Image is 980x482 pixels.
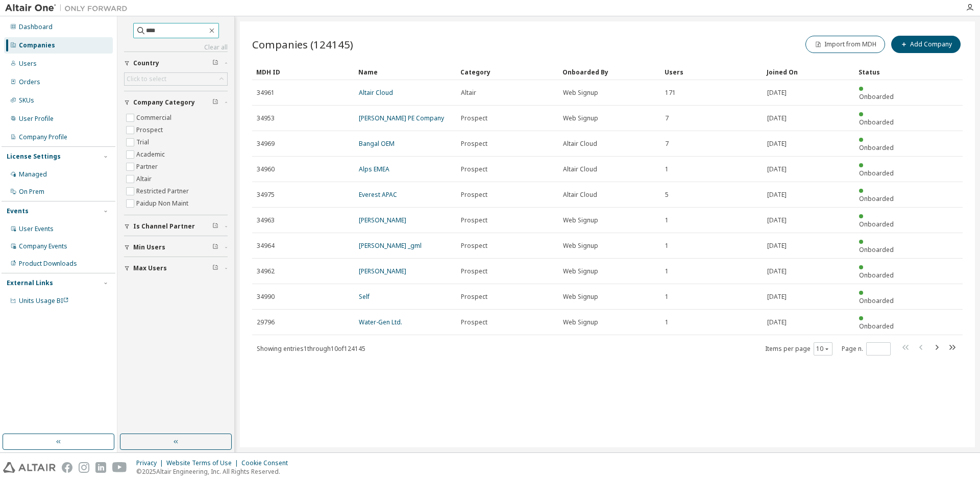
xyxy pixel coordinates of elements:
span: Is Channel Partner [133,222,195,231]
span: Onboarded [859,194,894,203]
span: Clear filter [212,222,218,231]
span: Onboarded [859,143,894,152]
span: Onboarded [859,92,894,101]
button: Min Users [124,236,228,259]
span: Showing entries 1 through 10 of 124145 [257,344,365,353]
img: altair_logo.svg [3,462,56,473]
span: 34975 [257,191,275,199]
a: [PERSON_NAME] [359,216,406,224]
div: Product Downloads [19,260,77,268]
button: Is Channel Partner [124,215,228,238]
div: External Links [7,279,53,287]
a: Water-Gen Ltd. [359,318,402,326]
span: 29796 [257,318,275,326]
span: 34990 [257,293,275,301]
span: [DATE] [767,165,787,173]
span: 1 [665,293,669,301]
a: Self [359,292,370,301]
span: Min Users [133,243,165,251]
span: Clear filter [212,243,218,251]
span: Units Usage BI [19,296,69,305]
span: Prospect [461,242,487,250]
span: Web Signup [563,216,598,224]
span: Onboarded [859,169,894,177]
span: 34960 [257,165,275,173]
div: Name [358,64,452,80]
span: Company Category [133,98,195,107]
div: Category [460,64,554,80]
div: Company Events [19,242,67,250]
span: [DATE] [767,140,787,148]
button: Company Category [124,91,228,114]
span: 171 [665,89,676,97]
span: Onboarded [859,271,894,280]
div: Orders [19,78,40,86]
div: User Profile [19,115,54,123]
span: Altair Cloud [563,191,597,199]
div: Users [665,64,758,80]
label: Commercial [136,112,174,124]
img: instagram.svg [79,462,89,473]
button: Add Company [891,36,961,53]
span: [DATE] [767,216,787,224]
button: 10 [816,345,830,353]
img: Altair One [5,3,133,13]
span: 7 [665,140,669,148]
span: Clear filter [212,264,218,272]
span: 34963 [257,216,275,224]
span: 1 [665,318,669,326]
div: Cookie Consent [241,459,294,467]
a: [PERSON_NAME] [359,267,406,275]
a: [PERSON_NAME] PE Company [359,114,444,122]
div: Privacy [136,459,166,467]
span: 1 [665,242,669,250]
span: Clear filter [212,59,218,67]
span: Onboarded [859,220,894,229]
a: Alps EMEA [359,165,389,173]
button: Country [124,52,228,74]
span: Web Signup [563,89,598,97]
div: MDH ID [256,64,350,80]
span: Prospect [461,318,487,326]
span: Prospect [461,191,487,199]
div: Users [19,60,37,68]
a: [PERSON_NAME] _gml [359,241,422,250]
label: Paidup Non Maint [136,197,190,210]
div: Joined On [767,64,850,80]
span: [DATE] [767,318,787,326]
a: Clear all [124,43,228,52]
span: 34964 [257,242,275,250]
div: Events [7,207,29,215]
span: Altair Cloud [563,140,597,148]
label: Altair [136,173,154,185]
span: Page n. [842,342,891,356]
span: 34969 [257,140,275,148]
span: Web Signup [563,293,598,301]
label: Prospect [136,124,165,136]
span: Altair Cloud [563,165,597,173]
span: Prospect [461,140,487,148]
div: Website Terms of Use [166,459,241,467]
span: 34961 [257,89,275,97]
a: Everest APAC [359,190,397,199]
span: Onboarded [859,296,894,305]
label: Partner [136,161,160,173]
span: Web Signup [563,242,598,250]
span: Prospect [461,165,487,173]
div: On Prem [19,188,44,196]
p: © 2025 Altair Engineering, Inc. All Rights Reserved. [136,467,294,476]
div: User Events [19,225,54,233]
span: 34953 [257,114,275,122]
span: Max Users [133,264,167,272]
span: Prospect [461,267,487,275]
span: 1 [665,267,669,275]
span: 34962 [257,267,275,275]
div: Dashboard [19,23,53,31]
label: Academic [136,148,167,161]
span: 1 [665,216,669,224]
div: SKUs [19,96,34,105]
div: License Settings [7,153,61,161]
div: Click to select [127,75,166,83]
div: Click to select [125,73,227,85]
div: Managed [19,170,47,179]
